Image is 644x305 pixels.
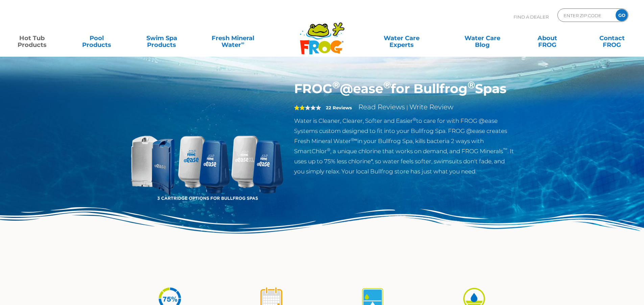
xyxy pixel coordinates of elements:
sup: ™ [503,147,507,152]
a: Write Review [409,103,453,111]
sup: ®∞ [351,137,357,142]
p: Water is Cleaner, Clearer, Softer and Easier to care for with FROG @ease Systems custom designed ... [294,116,515,176]
a: PoolProducts [72,31,122,45]
sup: ∞ [241,40,244,46]
sup: ® [413,117,416,122]
img: Frog Products Logo [296,13,348,55]
p: Find A Dealer [514,8,549,25]
span: | [406,104,408,111]
a: ContactFROG [587,31,637,45]
a: Water CareBlog [457,31,507,45]
a: Swim SpaProducts [137,31,187,45]
input: GO [616,9,628,21]
strong: 22 Reviews [326,105,352,110]
sup: ® [327,147,330,152]
a: Hot TubProducts [7,31,57,45]
sup: ® [332,79,340,91]
sup: ® [383,79,391,91]
sup: ® [468,79,475,91]
span: 2 [294,105,305,110]
a: Water CareExperts [361,31,443,45]
img: bullfrog-product-hero.png [129,81,284,235]
a: Fresh MineralWater∞ [201,31,264,45]
h1: FROG @ease for Bullfrog Spas [294,81,515,96]
a: Read Reviews [358,103,405,111]
a: AboutFROG [522,31,572,45]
